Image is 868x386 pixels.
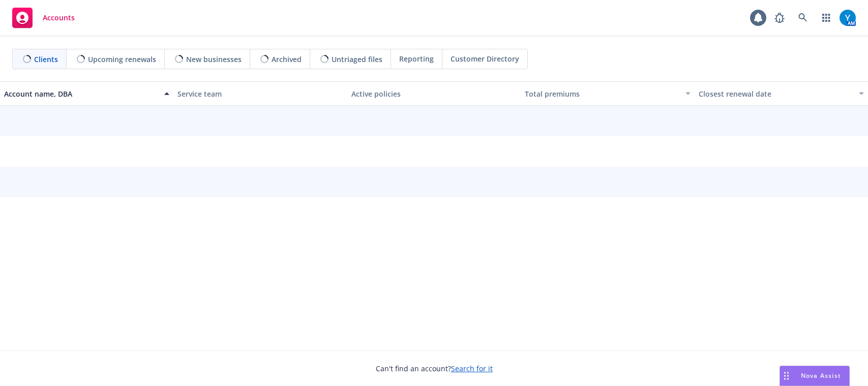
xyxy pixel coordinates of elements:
a: Search for it [451,364,493,373]
button: Total premiums [521,81,694,106]
span: Clients [34,54,58,65]
span: Archived [272,54,302,65]
div: Account name, DBA [4,88,158,99]
span: Reporting [399,53,434,64]
span: Accounts [43,14,75,22]
div: Closest renewal date [699,88,853,99]
button: Nova Assist [780,366,850,386]
div: Total premiums [525,88,679,99]
span: Can't find an account? [376,363,493,374]
div: Service team [177,88,343,99]
span: Nova Assist [801,371,841,380]
a: Accounts [8,4,79,32]
div: Drag to move [780,366,793,385]
a: Switch app [816,8,836,28]
span: Upcoming renewals [88,54,156,65]
a: Report a Bug [769,8,790,28]
button: Service team [173,81,347,106]
span: Customer Directory [451,53,519,64]
button: Active policies [347,81,521,106]
img: photo [840,10,856,26]
div: Active policies [351,88,517,99]
button: Closest renewal date [695,81,868,106]
a: Search [793,8,813,28]
span: New businesses [186,54,242,65]
span: Untriaged files [332,54,382,65]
